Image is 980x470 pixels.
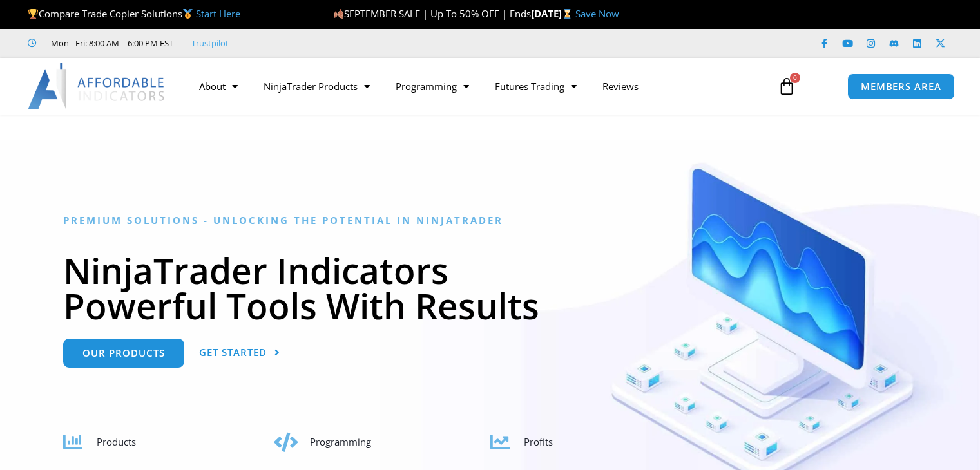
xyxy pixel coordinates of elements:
span: Products [97,435,136,448]
a: 0 [758,68,815,105]
a: NinjaTrader Products [251,71,383,101]
h1: NinjaTrader Indicators Powerful Tools With Results [63,252,917,323]
a: Reviews [590,71,651,101]
a: Get Started [199,339,280,368]
span: Mon - Fri: 8:00 AM – 6:00 PM EST [48,35,173,51]
span: Get Started [199,348,267,357]
h6: Premium Solutions - Unlocking the Potential in NinjaTrader [63,214,917,227]
strong: [DATE] [531,7,575,20]
a: Trustpilot [191,35,229,51]
span: Programming [310,435,371,448]
img: 🍂 [334,9,343,19]
span: Our Products [82,348,165,358]
span: Compare Trade Copier Solutions [28,7,240,20]
span: Profits [524,435,553,448]
a: Programming [383,71,482,101]
img: LogoAI | Affordable Indicators – NinjaTrader [28,63,166,109]
a: Our Products [63,339,184,368]
a: MEMBERS AREA [847,73,955,100]
a: About [186,71,251,101]
img: 🥇 [183,9,193,19]
a: Start Here [196,7,240,20]
span: 0 [790,73,800,83]
img: 🏆 [28,9,38,19]
a: Futures Trading [482,71,590,101]
nav: Menu [186,71,765,101]
span: SEPTEMBER SALE | Up To 50% OFF | Ends [333,7,531,20]
a: Save Now [575,7,619,20]
img: ⌛ [562,9,572,19]
span: MEMBERS AREA [861,82,941,91]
